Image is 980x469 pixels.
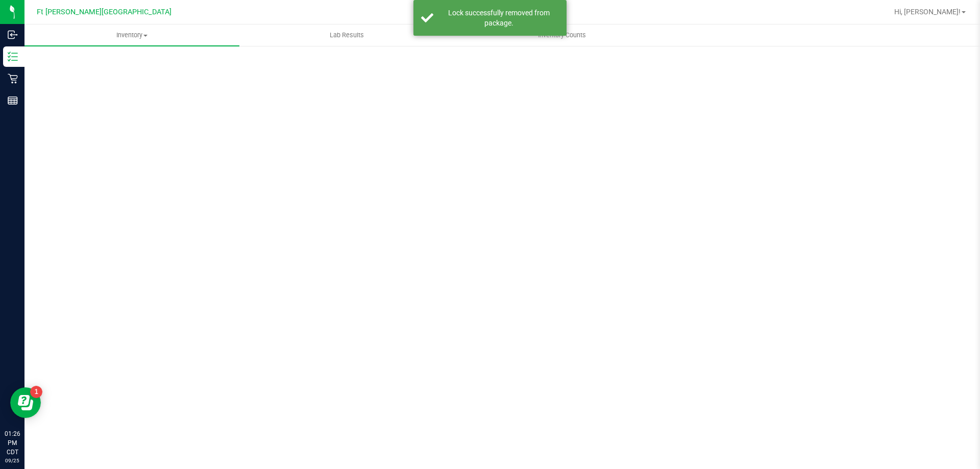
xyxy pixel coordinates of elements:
inline-svg: Reports [8,95,18,106]
a: Inventory [24,24,239,46]
a: Lab Results [239,24,454,46]
p: 09/25 [5,457,20,464]
iframe: Resource center [10,387,41,418]
span: Lab Results [316,31,378,40]
span: Inventory [24,31,239,40]
span: Ft [PERSON_NAME][GEOGRAPHIC_DATA] [37,8,171,16]
inline-svg: Inventory [8,52,18,62]
inline-svg: Retail [8,73,18,84]
p: 01:26 PM CDT [5,429,20,457]
span: Hi, [PERSON_NAME]! [894,8,961,16]
div: Lock successfully removed from package. [439,8,559,28]
iframe: Resource center unread badge [30,386,42,398]
inline-svg: Inbound [8,30,18,40]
